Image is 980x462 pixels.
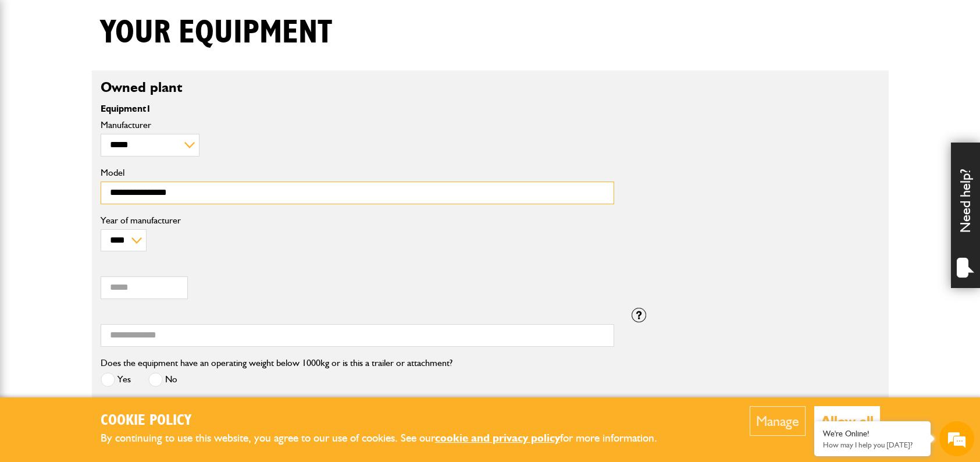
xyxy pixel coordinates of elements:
[101,13,332,52] h1: Your equipment
[101,412,676,430] h2: Cookie Policy
[15,142,212,168] input: Enter your email address
[191,6,219,34] div: Minimize live chat window
[15,176,212,202] input: Enter your phone number
[101,429,676,447] p: By continuing to use this website, you agree to our use of cookies. See our for more information.
[148,372,177,387] label: No
[20,65,49,81] img: d_20077148190_company_1631870298795_20077148190
[101,104,614,113] p: Equipment
[814,406,880,436] button: Allow all
[101,79,880,96] h2: Owned plant
[15,108,212,133] input: Enter your last name
[60,65,195,80] div: Chat with us now
[101,358,452,368] label: Does the equipment have an operating weight below 1000kg or is this a trailer or attachment?
[823,429,922,439] div: We're Online!
[823,440,922,449] p: How may I help you today?
[101,372,131,387] label: Yes
[158,358,211,374] em: Start Chat
[435,431,560,445] a: cookie and privacy policy
[101,120,614,130] label: Manufacturer
[101,168,614,177] label: Model
[750,406,806,436] button: Manage
[951,143,980,288] div: Need help?
[15,211,212,349] textarea: Type your message and hit 'Enter'
[146,103,151,114] span: 1
[101,216,614,225] label: Year of manufacturer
